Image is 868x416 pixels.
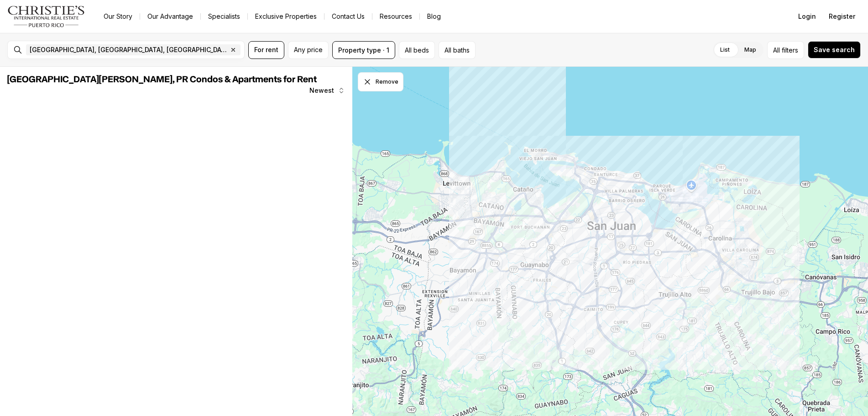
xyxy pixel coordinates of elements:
[324,10,372,23] button: Contact Us
[793,7,821,26] button: Login
[737,42,763,58] label: Map
[288,41,329,59] button: Any price
[201,10,247,23] a: Specialists
[332,41,395,59] button: Property type · 1
[372,10,419,23] a: Resources
[294,46,323,53] span: Any price
[30,46,228,53] span: [GEOGRAPHIC_DATA], [GEOGRAPHIC_DATA], [GEOGRAPHIC_DATA]
[798,13,816,20] span: Login
[823,7,861,26] button: Register
[304,81,350,100] button: Newest
[399,41,435,59] button: All beds
[439,41,476,59] button: All baths
[7,75,317,84] span: [GEOGRAPHIC_DATA][PERSON_NAME], PR Condos & Apartments for Rent
[96,10,140,23] a: Our Story
[782,45,798,55] span: filters
[808,41,861,59] button: Save search
[773,45,780,55] span: All
[420,10,448,23] a: Blog
[248,10,324,23] a: Exclusive Properties
[254,46,278,53] span: For rent
[814,46,855,53] span: Save search
[829,13,855,20] span: Register
[140,10,200,23] a: Our Advantage
[358,72,403,91] button: Dismiss drawing
[248,41,284,59] button: For rent
[309,87,334,94] span: Newest
[713,42,737,58] label: List
[7,5,85,27] img: logo
[767,41,804,59] button: Allfilters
